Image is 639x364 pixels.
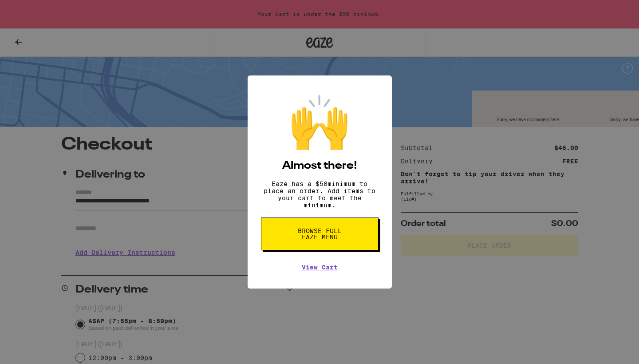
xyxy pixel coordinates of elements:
h2: Almost there! [282,161,357,171]
span: Browse full Eaze Menu [297,228,343,240]
div: 🙌 [288,93,351,152]
p: Eaze has a $ 50 minimum to place an order. Add items to your cart to meet the minimum. [261,180,379,209]
a: View Cart [302,264,338,271]
button: Browse full Eaze Menu [261,218,379,250]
